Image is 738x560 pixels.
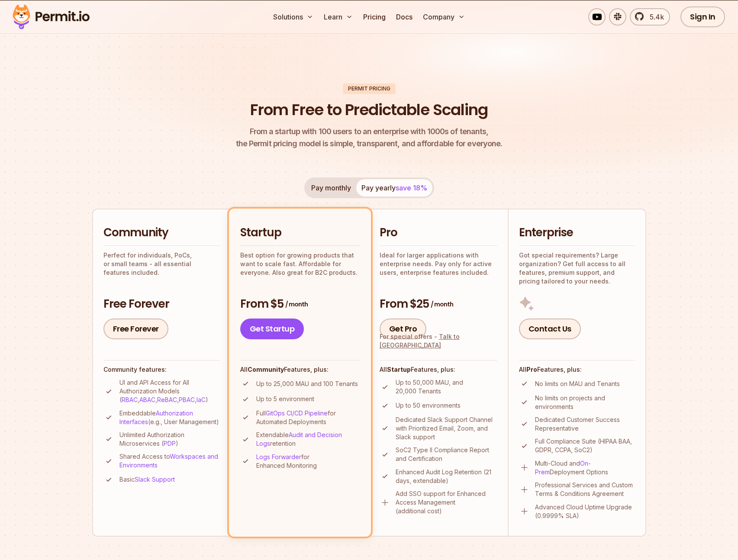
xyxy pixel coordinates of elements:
[119,409,193,425] a: Authorization Interfaces
[103,251,220,277] p: Perfect for individuals, PoCs, or small teams - all essential features included.
[256,431,360,448] p: Extendable retention
[535,503,635,520] p: Advanced Cloud Uptime Upgrade (0.9999% SLA)
[119,378,220,404] p: UI and API Access for All Authorization Models ( , , , , )
[139,396,155,403] a: ABAC
[380,319,427,339] a: Get Pro
[197,396,206,403] a: IaC
[122,396,138,403] a: RBAC
[396,415,497,441] p: Dedicated Slack Support Channel with Prioritized Email, Zoom, and Slack support
[256,453,301,460] a: Logs Forwarder
[535,460,591,476] a: On-Prem
[103,365,220,374] h4: Community features:
[396,401,461,410] p: Up to 50 environments
[535,459,635,476] p: Multi-Cloud and Deployment Options
[380,365,497,374] h4: All Features, plus:
[396,446,497,463] p: SoC2 Type II Compliance Report and Certification
[119,475,175,484] p: Basic
[256,431,342,447] a: Audit and Decision Logs
[9,2,93,32] img: Permit logo
[535,481,635,498] p: Professional Services and Custom Terms & Conditions Agreement
[256,409,360,426] p: Full for Automated Deployments
[270,8,317,26] button: Solutions
[526,366,537,373] strong: Pro
[266,409,328,417] a: GitOps CI/CD Pipeline
[396,378,497,396] p: Up to 50,000 MAU, and 20,000 Tenants
[396,468,497,485] p: Enhanced Audit Log Retention (21 days, extendable)
[119,452,220,470] p: Shared Access to
[240,296,360,312] h3: From $5
[157,396,177,403] a: ReBAC
[343,84,396,94] div: Permit Pricing
[256,395,314,403] p: Up to 5 environment
[645,12,664,22] span: 5.4k
[535,415,635,433] p: Dedicated Customer Success Representative
[380,225,497,241] h2: Pro
[103,225,220,241] h2: Community
[519,225,635,241] h2: Enterprise
[236,126,503,138] span: From a startup with 100 users to an enterprise with 1000s of tenants,
[519,319,581,339] a: Contact Us
[360,8,389,26] a: Pricing
[179,396,195,403] a: PBAC
[419,8,468,26] button: Company
[393,8,416,26] a: Docs
[320,8,356,26] button: Learn
[240,319,304,339] a: Get Startup
[119,431,220,448] p: Unlimited Authorization Microservices ( )
[240,225,360,241] h2: Startup
[535,394,635,411] p: No limits on projects and environments
[236,126,503,150] p: the Permit pricing model is simple, transparent, and affordable for everyone.
[306,179,356,196] button: Pay monthly
[135,476,175,483] a: Slack Support
[103,319,168,339] a: Free Forever
[256,453,360,470] p: for Enhanced Monitoring
[248,366,284,373] strong: Community
[240,251,360,277] p: Best option for growing products that want to scale fast. Affordable for everyone. Also great for...
[285,300,308,309] span: / month
[380,296,497,312] h3: From $25
[519,365,635,374] h4: All Features, plus:
[387,366,411,373] strong: Startup
[396,489,497,515] p: Add SSO support for Enhanced Access Management (additional cost)
[630,8,670,26] a: 5.4k
[250,99,488,121] h1: From Free to Predictable Scaling
[535,380,620,388] p: No limits on MAU and Tenants
[431,300,453,309] span: / month
[535,437,635,454] p: Full Compliance Suite (HIPAA BAA, GDPR, CCPA, SoC2)
[380,332,497,350] div: For special offers -
[240,365,360,374] h4: All Features, plus:
[380,251,497,277] p: Ideal for larger applications with enterprise needs. Pay only for active users, enterprise featur...
[164,440,176,447] a: PDP
[519,251,635,286] p: Got special requirements? Large organization? Get full access to all features, premium support, a...
[119,409,220,426] p: Embeddable (e.g., User Management)
[103,296,220,312] h3: Free Forever
[256,380,358,388] p: Up to 25,000 MAU and 100 Tenants
[680,6,725,27] a: Sign In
